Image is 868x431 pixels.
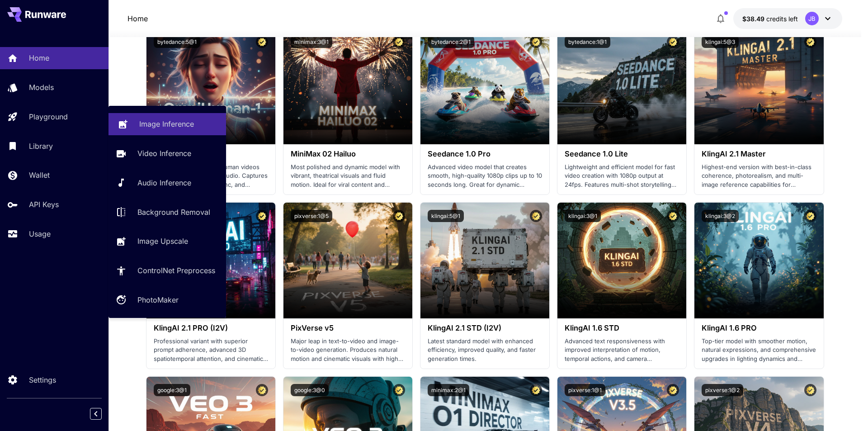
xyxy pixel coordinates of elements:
p: PhotoMaker [137,294,179,305]
button: klingai:3@1 [565,210,601,222]
button: Certified Model – Vetted for best performance and includes a commercial license. [530,210,542,222]
a: Audio Inference [108,172,226,194]
button: bytedance:2@1 [428,36,474,48]
button: klingai:3@2 [702,210,739,222]
button: Certified Model – Vetted for best performance and includes a commercial license. [667,384,679,396]
button: Certified Model – Vetted for best performance and includes a commercial license. [667,36,679,48]
p: Settings [29,374,56,385]
img: alt [557,203,686,318]
h3: MiniMax 02 Hailuo [291,150,405,158]
button: pixverse:1@5 [291,210,332,222]
p: Models [29,82,54,93]
button: Certified Model – Vetted for best performance and includes a commercial license. [804,384,816,396]
p: Wallet [29,170,50,180]
button: Certified Model – Vetted for best performance and includes a commercial license. [393,384,405,396]
a: Image Inference [108,113,226,135]
button: minimax:2@1 [428,384,469,396]
img: alt [694,203,823,318]
p: Advanced video model that creates smooth, high-quality 1080p clips up to 10 seconds long. Great f... [428,163,542,189]
a: Image Upscale [108,230,226,252]
button: Certified Model – Vetted for best performance and includes a commercial license. [530,384,542,396]
img: alt [694,28,823,144]
h3: PixVerse v5 [291,324,405,332]
img: alt [146,28,275,144]
h3: Seedance 1.0 Lite [565,150,679,158]
button: pixverse:1@2 [702,384,743,396]
p: Most polished and dynamic model with vibrant, theatrical visuals and fluid motion. Ideal for vira... [291,163,405,189]
button: pixverse:1@1 [565,384,605,396]
h3: KlingAI 2.1 PRO (I2V) [154,324,268,332]
a: Video Inference [108,142,226,165]
button: $38.4854 [733,8,842,29]
p: Lightweight and efficient model for fast video creation with 1080p output at 24fps. Features mult... [565,163,679,189]
p: Home [127,13,148,24]
span: $38.49 [742,15,766,23]
p: Highest-end version with best-in-class coherence, photorealism, and multi-image reference capabil... [702,163,816,189]
p: Professional variant with superior prompt adherence, advanced 3D spatiotemporal attention, and ci... [154,337,268,364]
p: Playground [29,111,68,122]
button: Certified Model – Vetted for best performance and includes a commercial license. [393,36,405,48]
h3: KlingAI 1.6 PRO [702,324,816,332]
p: Usage [29,228,51,239]
h3: KlingAI 2.1 STD (I2V) [428,324,542,332]
button: Certified Model – Vetted for best performance and includes a commercial license. [667,210,679,222]
button: klingai:5@1 [428,210,464,222]
button: klingai:5@3 [702,36,739,48]
p: Image Upscale [137,236,188,246]
nav: breadcrumb [127,13,148,24]
img: alt [420,28,549,144]
button: google:3@1 [154,384,190,396]
button: Certified Model – Vetted for best performance and includes a commercial license. [393,210,405,222]
p: Image Inference [139,118,194,129]
p: Library [29,141,53,152]
img: alt [283,28,412,144]
p: API Keys [29,199,59,210]
p: Advanced text responsiveness with improved interpretation of motion, temporal actions, and camera... [565,337,679,364]
div: JB [805,12,819,25]
h3: KlingAI 1.6 STD [565,324,679,332]
img: alt [283,203,412,318]
h3: KlingAI 2.1 Master [702,150,816,158]
h3: Seedance 1.0 Pro [428,150,542,158]
a: ControlNet Preprocess [108,260,226,282]
button: bytedance:5@1 [154,36,200,48]
img: alt [557,28,686,144]
button: Certified Model – Vetted for best performance and includes a commercial license. [530,36,542,48]
p: Top-tier model with smoother motion, natural expressions, and comprehensive upgrades in lighting ... [702,337,816,364]
p: Background Removal [137,207,210,218]
div: $38.4854 [742,14,798,24]
button: Certified Model – Vetted for best performance and includes a commercial license. [256,210,268,222]
button: minimax:3@1 [291,36,332,48]
button: Certified Model – Vetted for best performance and includes a commercial license. [256,384,268,396]
img: alt [420,203,549,318]
button: Certified Model – Vetted for best performance and includes a commercial license. [804,210,816,222]
p: ControlNet Preprocess [137,265,215,276]
a: Background Removal [108,201,226,223]
button: Certified Model – Vetted for best performance and includes a commercial license. [256,36,268,48]
p: Latest standard model with enhanced efficiency, improved quality, and faster generation times. [428,337,542,364]
button: bytedance:1@1 [565,36,610,48]
span: credits left [766,15,798,23]
p: Video Inference [137,148,191,159]
button: Collapse sidebar [90,408,102,420]
button: Certified Model – Vetted for best performance and includes a commercial license. [804,36,816,48]
div: Collapse sidebar [97,406,108,422]
p: Audio Inference [137,177,191,188]
button: google:3@0 [291,384,329,396]
p: Home [29,52,49,63]
a: PhotoMaker [108,289,226,311]
p: Major leap in text-to-video and image-to-video generation. Produces natural motion and cinematic ... [291,337,405,364]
